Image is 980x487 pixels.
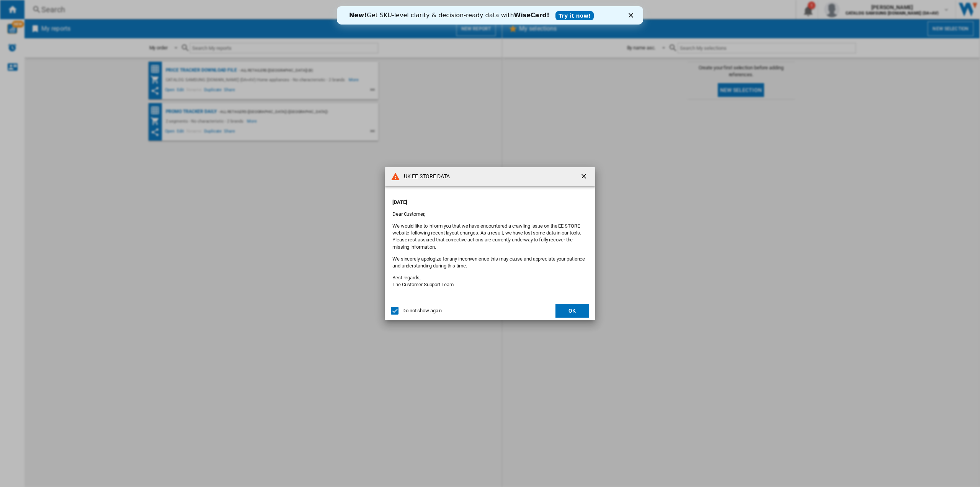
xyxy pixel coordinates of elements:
[555,304,589,318] button: OK
[392,256,588,269] p: We sincerely apologize for any inconvenience this may cause and appreciate your patience and unde...
[392,223,588,251] p: We would like to inform you that we have encountered a crawling issue on the EE STORE website fol...
[392,211,588,218] p: Dear Customer,
[580,172,589,182] ng-md-icon: getI18NText('BUTTONS.CLOSE_DIALOG')
[392,274,588,288] p: Best regards, The Customer Support Team
[392,199,407,205] strong: [DATE]
[402,307,442,314] div: Do not show again
[577,169,592,184] button: getI18NText('BUTTONS.CLOSE_DIALOG')
[337,6,643,25] iframe: Intercom live chat banner
[400,173,450,180] h4: UK EE STORE DATA
[391,307,442,315] md-checkbox: Do not show again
